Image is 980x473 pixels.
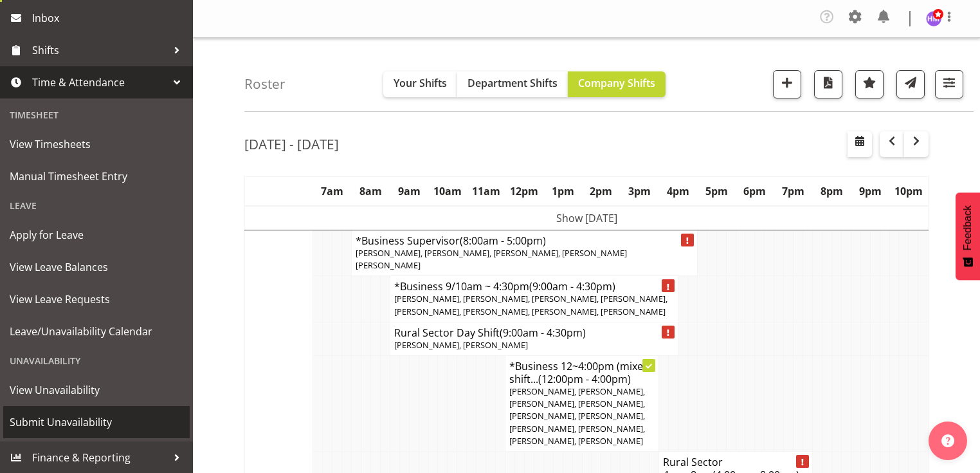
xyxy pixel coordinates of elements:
[659,177,698,207] th: 4pm
[697,177,736,207] th: 5pm
[394,326,674,339] h4: Rural Sector Day Shift
[467,177,505,207] th: 11am
[457,71,568,97] button: Department Shifts
[505,177,544,207] th: 12pm
[356,234,693,247] h4: *Business Supervisor
[467,76,558,90] span: Department Shifts
[813,177,851,207] th: 8pm
[10,290,183,309] span: View Leave Requests
[529,279,615,293] span: (9:00am - 4:30pm)
[32,73,167,92] span: Time & Attendance
[509,360,655,385] h4: *Business 12~4:00pm (mixed shift...
[244,77,286,91] h4: Roster
[814,70,842,98] button: Download a PDF of the roster according to the set date range.
[394,76,447,90] span: Your Shifts
[356,247,627,271] span: [PERSON_NAME], [PERSON_NAME], [PERSON_NAME], [PERSON_NAME] [PERSON_NAME]
[32,8,186,28] span: Inbox
[3,348,190,374] div: Unavailability
[32,448,167,467] span: Finance & Reporting
[851,177,889,207] th: 9pm
[3,251,190,283] a: View Leave Balances
[10,413,183,432] span: Submit Unavailability
[3,102,190,128] div: Timesheet
[390,177,428,207] th: 9am
[10,225,183,245] span: Apply for Leave
[509,385,645,447] span: [PERSON_NAME], [PERSON_NAME], [PERSON_NAME], [PERSON_NAME], [PERSON_NAME], [PERSON_NAME], [PERSON...
[10,257,183,277] span: View Leave Balances
[3,160,190,192] a: Manual Timesheet Entry
[3,192,190,219] div: Leave
[3,406,190,438] a: Submit Unavailability
[383,71,457,97] button: Your Shifts
[428,177,467,207] th: 10am
[3,128,190,160] a: View Timesheets
[896,70,925,98] button: Send a list of all shifts for the selected filtered period to all rostered employees.
[538,372,631,386] span: (12:00pm - 4:00pm)
[394,339,528,351] span: [PERSON_NAME], [PERSON_NAME]
[3,219,190,251] a: Apply for Leave
[774,177,813,207] th: 7pm
[543,177,582,207] th: 1pm
[394,280,674,293] h4: *Business 9/10am ~ 4:30pm
[10,380,183,400] span: View Unavailability
[3,374,190,406] a: View Unavailability
[736,177,774,207] th: 6pm
[10,167,183,186] span: Manual Timesheet Entry
[855,70,884,98] button: Highlight an important date within the roster.
[582,177,621,207] th: 2pm
[578,76,655,90] span: Company Shifts
[926,11,941,26] img: hitesh-makan1261.jpg
[773,70,801,98] button: Add a new shift
[32,41,167,60] span: Shifts
[889,177,928,207] th: 10pm
[10,134,183,154] span: View Timesheets
[848,131,872,157] button: Select a specific date within the roster.
[3,283,190,315] a: View Leave Requests
[568,71,666,97] button: Company Shifts
[460,234,546,248] span: (8:00am - 5:00pm)
[313,177,352,207] th: 7am
[962,205,974,250] span: Feedback
[500,326,586,340] span: (9:00am - 4:30pm)
[10,322,183,341] span: Leave/Unavailability Calendar
[935,70,963,98] button: Filter Shifts
[956,192,980,280] button: Feedback - Show survey
[621,177,659,207] th: 3pm
[352,177,390,207] th: 8am
[941,434,954,447] img: help-xxl-2.png
[394,293,667,317] span: [PERSON_NAME], [PERSON_NAME], [PERSON_NAME], [PERSON_NAME], [PERSON_NAME], [PERSON_NAME], [PERSON...
[244,136,339,153] h2: [DATE] - [DATE]
[245,206,929,230] td: Show [DATE]
[3,315,190,348] a: Leave/Unavailability Calendar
